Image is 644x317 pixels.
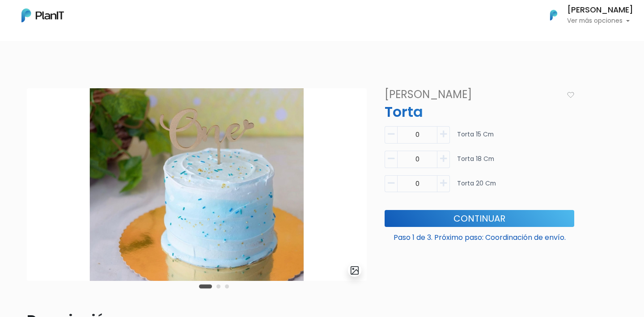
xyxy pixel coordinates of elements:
[567,18,633,24] p: Ver más opciones
[567,92,574,98] img: heart_icon
[544,5,563,25] img: PlanIt Logo
[21,8,64,22] img: PlanIt Logo
[385,229,574,243] p: Paso 1 de 3. Próximo paso: Coordinación de envío.
[197,281,231,292] div: Carousel Pagination
[457,154,494,172] p: Torta 18 cm
[225,284,229,288] button: Carousel Page 3
[27,88,367,281] img: Imagen_de_WhatsApp_2023-03-22_a_las_15.50.42.jpg
[199,284,212,288] button: Carousel Page 1 (Current Slide)
[457,179,496,196] p: Torta 20 cm
[379,88,563,101] h4: [PERSON_NAME]
[350,265,360,276] img: gallery-light
[567,6,633,14] h6: [PERSON_NAME]
[216,284,220,288] button: Carousel Page 2
[457,130,494,147] p: Torta 15 cm
[538,4,633,27] button: PlanIt Logo [PERSON_NAME] Ver más opciones
[379,101,580,123] p: Torta
[385,210,574,227] button: Continuar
